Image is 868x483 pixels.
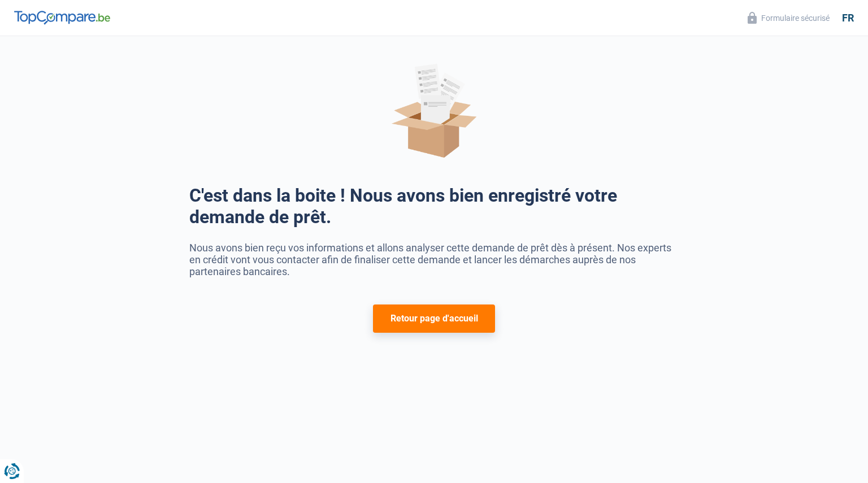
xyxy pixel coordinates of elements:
img: TopCompare Logo [14,11,110,24]
button: Retour page d'accueil [373,304,496,333]
h1: C'est dans la boite ! Nous avons bien enregistré votre demande de prêt. [189,185,679,228]
div: fr [842,12,854,24]
p: Nous avons bien reçu vos informations et allons analyser cette demande de prêt dès à présent. Nos... [189,242,679,277]
img: Advertisement [3,338,3,339]
button: Formulaire sécurisé [741,8,836,27]
img: C'est dans la boite ! Nous avons bien enregistré votre demande de prêt. [392,63,476,158]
